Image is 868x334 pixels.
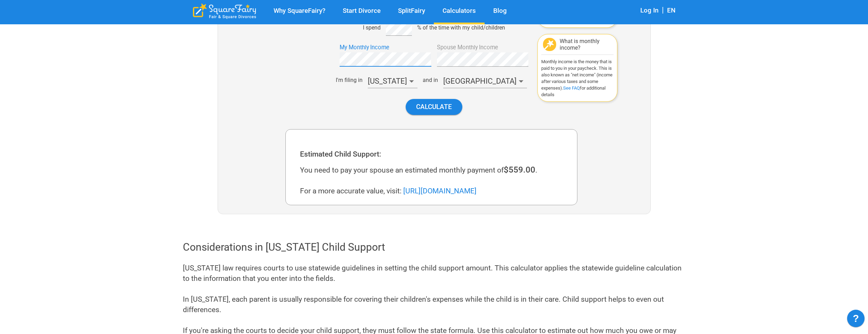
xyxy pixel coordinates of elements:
div: You need to pay your spouse an estimated monthly payment of . For a more accurate value, visit: [300,165,568,196]
a: SplitFairy [389,7,434,15]
span: $559.00 [504,165,535,175]
div: [GEOGRAPHIC_DATA] [443,74,527,89]
a: Calculators [434,7,485,15]
div: EN [667,6,675,16]
div: I spend [363,24,381,31]
div: Estimated Child Support: [300,149,568,159]
div: and in [423,77,438,83]
label: My Monthly Income [340,43,389,52]
button: Calculate [406,99,462,115]
span: | [658,6,667,14]
div: I'm filing in [336,77,363,83]
iframe: JSD widget [844,306,868,334]
div: What is monthly income? [560,38,612,51]
div: [US_STATE] [368,74,417,89]
a: [URL][DOMAIN_NAME] [403,187,477,195]
div: % of the time with my child/children [417,24,505,31]
div: SquareFairy Logo [193,3,256,19]
a: Blog [485,7,516,15]
label: Spouse Monthly Income [437,43,498,52]
a: Start Divorce [334,7,389,15]
a: Why SquareFairy? [265,7,334,15]
div: Considerations in [US_STATE] Child Support [183,240,686,254]
a: Log In [640,7,658,14]
div: Monthly income is the money that is paid to you in your paycheck. This is also known as "net inco... [541,55,614,98]
a: See FAQ [563,85,580,91]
